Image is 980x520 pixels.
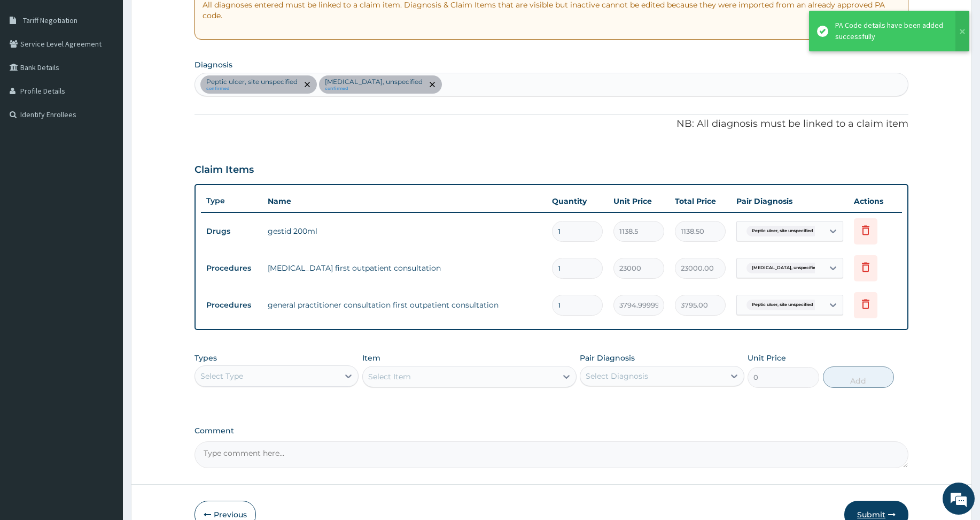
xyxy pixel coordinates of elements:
[195,59,232,70] label: Diagnosis
[835,20,945,42] div: PA Code details have been added successfully
[580,353,635,363] label: Pair Diagnosis
[195,164,254,176] h3: Claim Items
[206,78,298,86] p: Peptic ulcer, site unspecified
[201,221,262,241] td: Drugs
[849,190,902,212] th: Actions
[20,53,43,80] img: d_794563401_company_1708531726252_794563401
[302,80,312,89] span: remove selection option
[746,226,819,236] span: Peptic ulcer, site unspecified
[201,295,262,315] td: Procedures
[262,257,547,279] td: [MEDICAL_DATA] first outpatient consultation
[200,371,243,381] div: Select Type
[547,190,608,212] th: Quantity
[201,191,262,211] th: Type
[427,80,437,89] span: remove selection option
[608,190,670,212] th: Unit Price
[731,190,849,212] th: Pair Diagnosis
[823,366,895,388] button: Add
[5,292,204,330] textarea: Type your message and hit 'Enter'
[62,135,147,243] span: We're online!
[195,354,217,363] label: Types
[206,86,298,91] small: confirmed
[23,16,77,25] span: Tariff Negotiation
[262,220,547,242] td: gestid 200ml
[670,190,731,212] th: Total Price
[586,371,648,381] div: Select Diagnosis
[262,190,547,212] th: Name
[746,300,819,310] span: Peptic ulcer, site unspecified
[362,353,380,363] label: Item
[325,78,423,86] p: [MEDICAL_DATA], unspecified
[175,5,201,31] div: Minimize live chat window
[748,353,786,363] label: Unit Price
[325,86,423,91] small: confirmed
[56,60,180,74] div: Chat with us now
[746,263,824,273] span: [MEDICAL_DATA], unspecified
[195,426,908,435] label: Comment
[201,258,262,278] td: Procedures
[195,117,908,131] p: NB: All diagnosis must be linked to a claim item
[262,294,547,316] td: general practitioner consultation first outpatient consultation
